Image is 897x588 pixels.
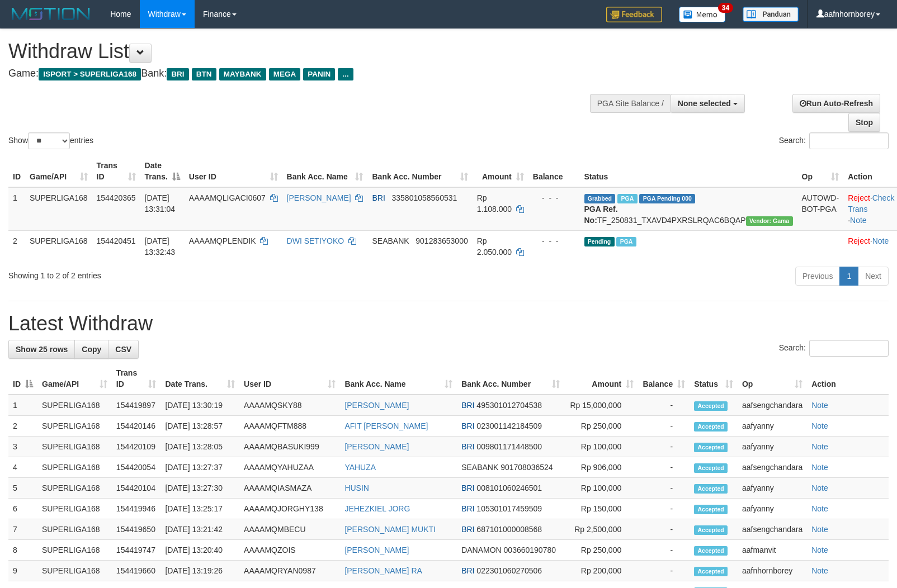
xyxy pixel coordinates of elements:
[580,155,797,187] th: Status
[528,155,580,187] th: Balance
[504,546,556,554] span: Copy 003660190780 to clipboard
[738,437,807,457] td: aafyanny
[858,267,889,286] a: Next
[37,519,112,540] td: SUPERLIGA168
[694,484,728,494] span: Accepted
[145,236,176,257] span: [DATE] 13:32:43
[338,68,353,80] span: ...
[638,540,690,561] td: -
[738,457,807,478] td: aafsengchandara
[564,478,638,499] td: Rp 100,000
[564,416,638,437] td: Rp 250,000
[811,504,828,513] a: Note
[160,540,239,561] td: [DATE] 13:20:40
[287,236,344,245] a: DWI SETIYOKO
[344,483,369,492] a: HUSIN
[501,463,553,472] span: Copy 901708036524 to clipboard
[738,395,807,416] td: aafsengchandara
[461,401,474,410] span: BRI
[461,463,498,472] span: SEABANK
[97,193,136,202] span: 154420365
[638,478,690,499] td: -
[809,340,889,357] input: Search:
[779,340,889,357] label: Search:
[694,567,728,576] span: Accepted
[738,540,807,561] td: aafmanvit
[416,236,468,245] span: Copy 901283653000 to clipboard
[287,193,351,202] a: [PERSON_NAME]
[533,235,575,246] div: - - -
[8,155,25,187] th: ID
[718,3,733,13] span: 34
[811,463,828,472] a: Note
[638,499,690,519] td: -
[160,561,239,581] td: [DATE] 13:19:26
[8,132,93,149] label: Show entries
[8,68,587,79] h4: Game: Bank:
[92,155,140,187] th: Trans ID: activate to sort column ascending
[476,525,542,534] span: Copy 687101000008568 to clipboard
[848,193,894,214] a: Check Trans
[679,7,726,22] img: Button%20Memo.svg
[239,395,340,416] td: AAAAMQSKY88
[690,363,738,395] th: Status: activate to sort column ascending
[25,155,92,187] th: Game/API: activate to sort column ascending
[37,437,112,457] td: SUPERLIGA168
[8,416,37,437] td: 2
[694,463,728,473] span: Accepted
[457,363,564,395] th: Bank Acc. Number: activate to sort column ascending
[25,230,92,262] td: SUPERLIGA168
[580,187,797,231] td: TF_250831_TXAVD4PXRSLRQAC6BQAP
[616,237,636,246] span: Marked by aafsengchandara
[112,499,161,519] td: 154419946
[564,561,638,581] td: Rp 200,000
[37,540,112,561] td: SUPERLIGA168
[795,267,840,286] a: Previous
[461,442,474,451] span: BRI
[160,395,239,416] td: [DATE] 13:30:19
[606,7,662,22] img: Feedback.jpg
[145,193,176,214] span: [DATE] 13:31:04
[694,401,728,411] span: Accepted
[738,416,807,437] td: aafyanny
[792,94,880,113] a: Run Auto-Refresh
[476,566,542,575] span: Copy 022301060270506 to clipboard
[37,499,112,519] td: SUPERLIGA168
[638,457,690,478] td: -
[160,457,239,478] td: [DATE] 13:27:37
[564,499,638,519] td: Rp 150,000
[160,416,239,437] td: [DATE] 13:28:57
[112,437,161,457] td: 154420109
[37,363,112,395] th: Game/API: activate to sort column ascending
[461,525,474,534] span: BRI
[239,363,340,395] th: User ID: activate to sort column ascending
[738,519,807,540] td: aafsengchandara
[74,340,108,359] a: Copy
[112,519,161,540] td: 154419650
[694,505,728,514] span: Accepted
[590,94,671,113] div: PGA Site Balance /
[8,437,37,457] td: 3
[112,457,161,478] td: 154420054
[344,525,436,534] a: [PERSON_NAME] MUKTI
[112,416,161,437] td: 154420146
[16,345,68,354] span: Show 25 rows
[39,68,141,80] span: ISPORT > SUPERLIGA168
[678,99,731,108] span: None selected
[584,194,616,203] span: Grabbed
[8,187,25,231] td: 1
[738,499,807,519] td: aafyanny
[584,205,618,225] b: PGA Ref. No:
[809,132,889,149] input: Search:
[239,519,340,540] td: AAAAMQMBECU
[167,68,188,80] span: BRI
[112,478,161,499] td: 154420104
[8,457,37,478] td: 4
[112,363,161,395] th: Trans ID: activate to sort column ascending
[239,499,340,519] td: AAAAMQJORGHY138
[564,437,638,457] td: Rp 100,000
[477,193,512,214] span: Rp 1.108.000
[564,519,638,540] td: Rp 2,500,000
[564,540,638,561] td: Rp 250,000
[37,561,112,581] td: SUPERLIGA168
